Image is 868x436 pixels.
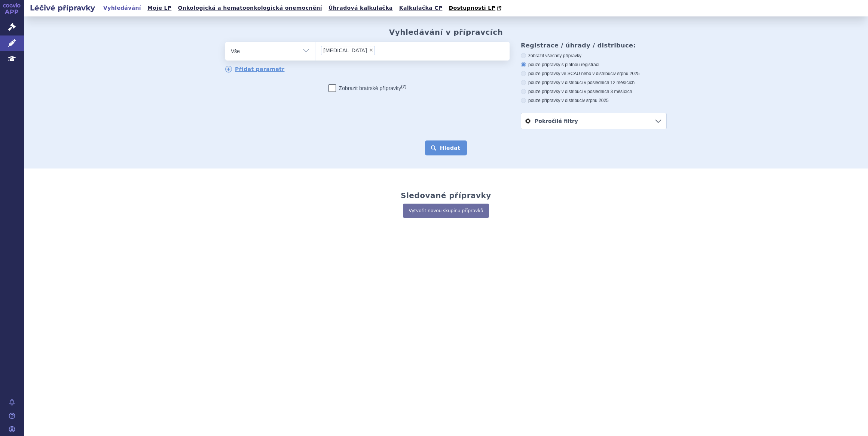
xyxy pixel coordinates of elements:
[521,62,667,68] label: pouze přípravky s platnou registrací
[323,48,367,53] span: [MEDICAL_DATA]
[326,3,395,13] a: Úhradová kalkulačka
[583,98,608,103] span: v srpnu 2025
[175,3,324,13] a: Onkologická a hematoonkologická onemocnění
[521,80,667,86] label: pouze přípravky v distribuci v posledních 12 měsících
[403,204,489,218] a: Vytvořit novou skupinu přípravků
[401,84,406,89] abbr: (?)
[225,66,285,72] a: Přidat parametr
[521,89,667,95] label: pouze přípravky v distribuci v posledních 3 měsících
[521,42,667,49] h3: Registrace / úhrady / distribuce:
[521,71,667,77] label: pouze přípravky ve SCAU nebo v distribuci
[401,191,491,200] h2: Sledované přípravky
[369,48,373,52] span: ×
[24,3,101,13] h2: Léčivé přípravky
[425,140,467,155] button: Hledat
[521,98,667,103] label: pouze přípravky v distribuci
[145,3,174,13] a: Moje LP
[449,5,495,11] span: Dostupnosti LP
[389,28,503,37] h2: Vyhledávání v přípravcích
[614,71,639,76] span: v srpnu 2025
[446,3,505,13] a: Dostupnosti LP
[377,46,409,55] input: [MEDICAL_DATA]
[328,84,407,92] label: Zobrazit bratrské přípravky
[397,3,445,13] a: Kalkulačka CP
[101,3,143,13] a: Vyhledávání
[521,53,667,59] label: zobrazit všechny přípravky
[521,113,666,129] a: Pokročilé filtry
